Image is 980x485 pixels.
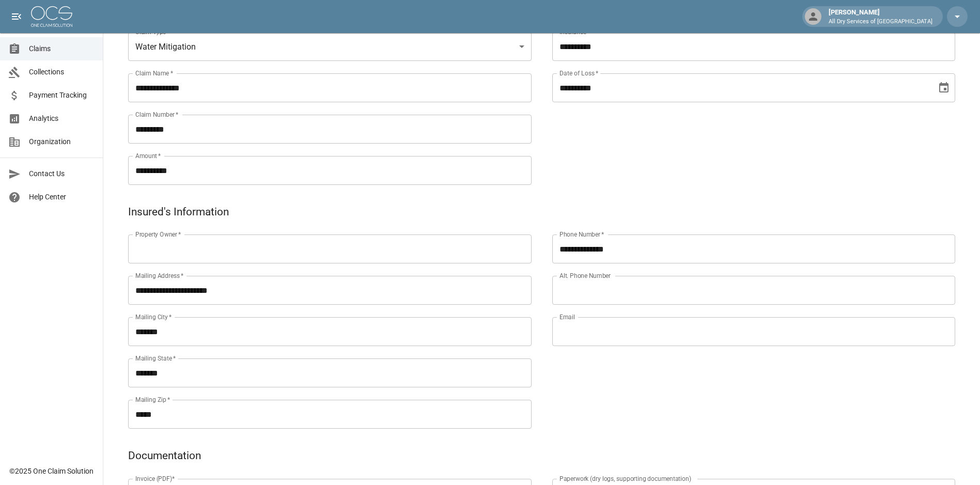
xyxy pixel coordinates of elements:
[29,67,95,77] span: Collections
[29,192,95,202] span: Help Center
[128,32,532,61] div: Water Mitigation
[135,69,173,77] label: Claim Name
[825,7,937,26] div: [PERSON_NAME]
[29,43,95,54] span: Claims
[559,474,691,483] label: Paperwork (dry logs, supporting documentation)
[135,395,170,404] label: Mailing Zip
[135,151,161,160] label: Amount
[135,230,181,239] label: Property Owner
[135,110,178,119] label: Claim Number
[29,113,95,124] span: Analytics
[559,271,611,280] label: Alt. Phone Number
[559,230,604,239] label: Phone Number
[29,136,95,147] span: Organization
[29,168,95,179] span: Contact Us
[135,354,176,363] label: Mailing State
[135,312,172,321] label: Mailing City
[829,18,932,26] p: All Dry Services of [GEOGRAPHIC_DATA]
[934,77,954,98] button: Choose date, selected date is Aug 2, 2025
[135,474,175,483] label: Invoice (PDF)*
[559,312,575,321] label: Email
[135,271,183,280] label: Mailing Address
[29,90,95,101] span: Payment Tracking
[6,6,27,27] button: open drawer
[559,69,598,77] label: Date of Loss
[31,6,72,27] img: ocs-logo-white-transparent.png
[9,466,94,476] div: © 2025 One Claim Solution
